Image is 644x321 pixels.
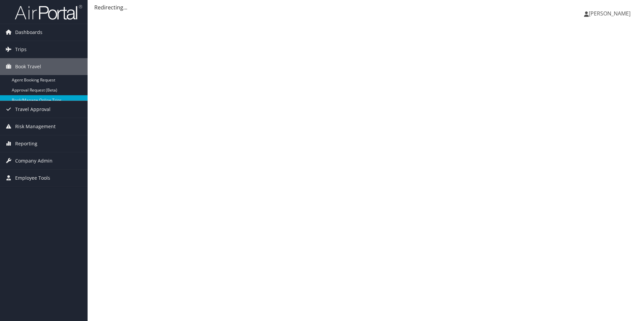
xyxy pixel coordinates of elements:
a: [PERSON_NAME] [584,3,637,24]
span: Dashboards [15,24,42,41]
span: [PERSON_NAME] [589,10,631,17]
span: Travel Approval [15,101,51,118]
span: Trips [15,41,27,58]
span: Employee Tools [15,170,50,186]
div: Redirecting... [94,3,637,11]
span: Risk Management [15,118,56,135]
span: Book Travel [15,58,41,75]
img: airportal-logo.png [15,4,82,20]
span: Reporting [15,135,37,152]
span: Company Admin [15,152,53,169]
